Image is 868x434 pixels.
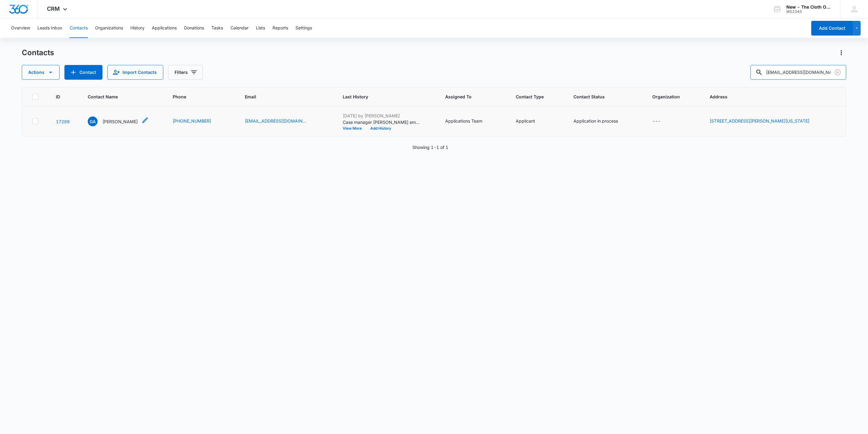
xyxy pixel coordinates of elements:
button: Applications [152,18,177,38]
span: Address [710,93,827,100]
div: Phone - (786) 644-2618 - Select to Edit Field [173,118,222,125]
button: Leads Inbox [37,18,62,38]
div: account id [786,10,831,14]
div: Applicant [516,118,535,124]
button: Add History [366,127,395,130]
button: Filters [168,65,203,80]
span: Assigned To [445,93,492,100]
div: Assigned To - Applications Team - Select to Edit Field [445,118,493,125]
div: Applications Team [445,118,482,124]
a: [STREET_ADDRESS][PERSON_NAME][US_STATE] [710,118,809,124]
a: [PHONE_NUMBER] [173,118,211,124]
button: Import Contacts [107,65,163,80]
span: Organization [652,93,686,100]
button: Contacts [70,18,88,38]
div: Email - 0-Katetatis09@hotmail.com - Select to Edit Field [245,118,317,125]
div: --- [652,118,661,125]
button: Reports [272,18,288,38]
button: Add Contact [64,65,102,80]
button: Actions [22,65,60,80]
input: Search Contacts [750,65,846,80]
div: account name [786,5,831,10]
span: Contact Name [88,93,149,100]
p: [PERSON_NAME] [102,118,138,125]
div: Application in process [573,118,618,124]
span: CRM [47,6,60,12]
button: Overview [11,18,30,38]
span: Phone [173,93,221,100]
button: View More [343,127,366,130]
button: History [130,18,145,38]
span: Contact Type [516,93,550,100]
a: [EMAIL_ADDRESS][DOMAIN_NAME] [245,118,306,124]
a: Navigate to contact details page for Guadalupe Aguilar-Domingo [56,119,70,124]
div: Contact Name - Guadalupe Aguilar-Domingo - Select to Edit Field [88,116,149,126]
button: Settings [295,18,312,38]
div: Organization - - Select to Edit Field [652,118,672,125]
span: GA [88,116,98,126]
button: Lists [256,18,265,38]
button: Actions [836,48,846,58]
button: Donations [184,18,204,38]
button: Add Contact [811,21,853,36]
span: Email [245,93,319,100]
p: [DATE] by [PERSON_NAME] [343,112,419,119]
div: Address - 3200 Hartley Rd, Jacksonville, Florida, 32257 - Select to Edit Field [710,118,820,125]
button: Tasks [211,18,223,38]
span: Last History [343,93,422,100]
span: Contact Status [573,93,629,100]
span: ID [56,93,64,100]
button: Calendar [230,18,249,38]
div: Contact Type - Applicant - Select to Edit Field [516,118,546,125]
button: Clear [833,67,843,77]
p: Showing 1-1 of 1 [412,144,448,150]
h1: Contacts [22,48,54,57]
p: Case manager [PERSON_NAME] emailed from [PERSON_NAME][EMAIL_ADDRESS][PERSON_NAME][DOMAIN_NAME] as... [343,119,419,125]
div: Contact Status - Application in process - Select to Edit Field [573,118,629,125]
button: Organizations [95,18,123,38]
